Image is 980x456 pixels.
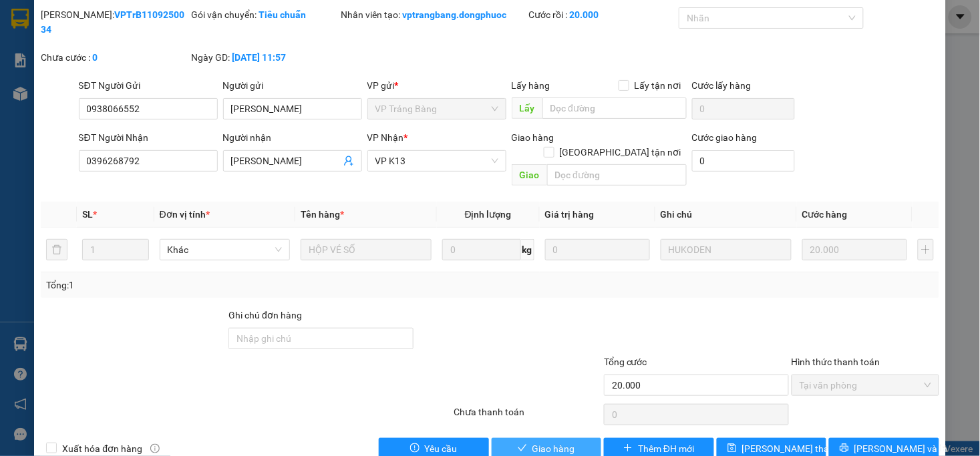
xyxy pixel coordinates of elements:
input: Dọc đường [542,97,687,119]
span: info-circle [150,444,160,453]
span: 01 Võ Văn Truyện, KP.1, Phường 2 [106,40,184,57]
label: Cước lấy hàng [692,80,752,91]
label: Hình thức thanh toán [792,357,880,367]
strong: ĐỒNG PHƯỚC [106,7,183,19]
div: Người gửi [223,78,362,93]
div: Người nhận [223,130,362,145]
span: SL [82,209,93,220]
span: Tại văn phòng [800,375,931,395]
span: printer [840,443,849,454]
span: VP K13 [375,151,498,171]
span: Cước hàng [802,209,848,220]
span: Định lượng [465,209,512,220]
div: Ngày GD: [191,50,339,65]
span: Tổng cước [604,357,647,367]
div: SĐT Người Nhận [79,130,218,145]
span: Lấy tận nơi [629,78,687,93]
label: Cước giao hàng [692,132,758,143]
span: [GEOGRAPHIC_DATA] tận nơi [554,145,687,160]
span: Yêu cầu [425,441,458,456]
span: Lấy [512,97,542,119]
span: Lấy hàng [512,80,550,91]
button: plus [918,239,934,260]
span: Hotline: 19001152 [106,59,164,67]
b: Tiêu chuẩn [259,9,306,20]
b: 0 [92,52,98,63]
span: [PERSON_NAME] thay đổi [742,441,849,456]
input: 0 [802,239,907,260]
span: [PERSON_NAME]: [4,86,144,94]
th: Ghi chú [655,202,797,228]
input: Dọc đường [547,164,687,186]
input: Ghi Chú [661,239,792,260]
img: logo [5,8,64,67]
input: Cước giao hàng [692,150,795,172]
b: 20.000 [570,9,599,20]
span: kg [521,239,534,260]
span: VPK131209250001 [67,85,144,95]
span: In ngày: [4,97,81,105]
span: Giá trị hàng [545,209,595,220]
div: [PERSON_NAME]: [41,7,188,37]
span: VP Nhận [367,132,404,143]
span: ----------------------------------------- [36,72,164,83]
div: Gói vận chuyển: [191,7,339,22]
div: Chưa thanh toán [452,405,603,428]
span: check [518,443,527,454]
label: Ghi chú đơn hàng [228,310,302,320]
b: [DATE] 11:57 [232,52,286,63]
div: Nhân viên tạo: [341,7,526,22]
input: 0 [545,239,650,260]
div: Chưa cước : [41,50,188,65]
button: delete [46,239,67,260]
span: Xuất hóa đơn hàng [57,441,148,456]
span: plus [623,443,633,454]
span: Tên hàng [301,209,344,220]
span: Khác [168,240,283,260]
input: VD: Bàn, Ghế [301,239,432,260]
span: exclamation-circle [410,443,420,454]
span: Giao hàng [512,132,554,143]
span: VP Trảng Bàng [375,99,498,119]
span: Đơn vị tính [160,209,210,220]
span: Thêm ĐH mới [638,441,694,456]
div: Cước rồi : [529,7,677,22]
input: Ghi chú đơn hàng [228,328,414,349]
span: [PERSON_NAME] và In [854,441,948,456]
span: 06:09:08 [DATE] [29,97,81,105]
div: VP gửi [367,78,506,93]
div: SĐT Người Gửi [79,78,218,93]
div: Tổng: 1 [46,278,379,292]
span: user-add [343,156,354,166]
span: Giao hàng [532,441,575,456]
span: save [727,443,737,454]
span: Giao [512,164,547,186]
b: vptrangbang.dongphuoc [403,9,507,20]
span: Bến xe [GEOGRAPHIC_DATA] [106,21,180,38]
input: Cước lấy hàng [692,98,795,120]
